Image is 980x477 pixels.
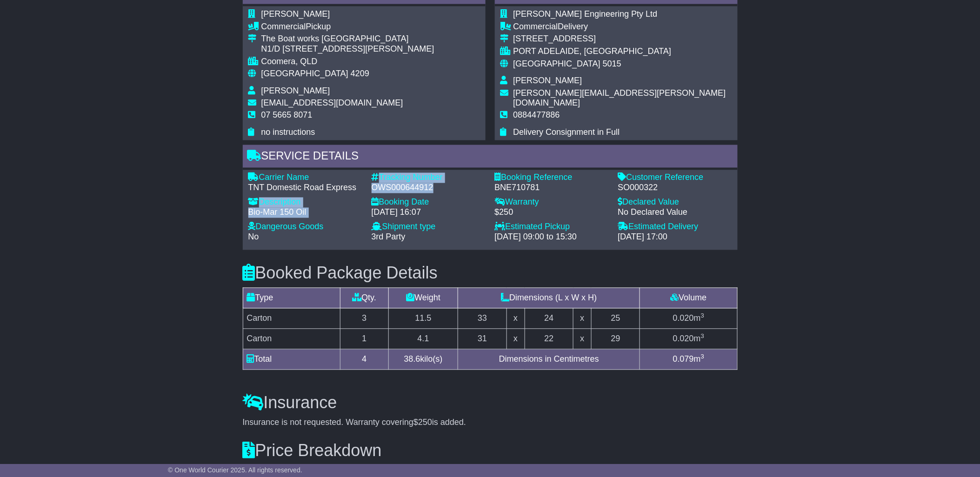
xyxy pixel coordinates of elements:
div: [STREET_ADDRESS] [513,34,732,44]
div: Service Details [243,145,738,170]
div: Pickup [261,22,434,32]
td: Weight [389,288,458,309]
td: Type [243,288,340,309]
div: TNT Domestic Road Express [248,183,362,193]
span: 0.079 [673,355,694,364]
h3: Insurance [243,394,738,412]
span: © One World Courier 2025. All rights reserved. [168,466,302,474]
td: x [507,309,525,329]
div: No Declared Value [618,208,732,218]
span: [PERSON_NAME] Engineering Pty Ltd [513,9,658,19]
div: The Boat works [GEOGRAPHIC_DATA] [261,34,434,44]
div: OWS000644912 [372,183,486,193]
span: 5015 [603,59,621,68]
div: SO000322 [618,183,732,193]
td: 22 [525,329,573,350]
td: kilo(s) [389,350,458,370]
td: 29 [591,329,640,350]
span: [PERSON_NAME][EMAIL_ADDRESS][PERSON_NAME][DOMAIN_NAME] [513,88,726,108]
span: 38.6 [404,355,420,364]
td: Total [243,350,340,370]
sup: 3 [701,333,705,340]
td: x [573,309,592,329]
span: 0884477886 [513,111,560,120]
span: $250 [413,418,432,427]
td: 3 [340,309,389,329]
td: 33 [458,309,507,329]
div: PORT ADELAIDE, [GEOGRAPHIC_DATA] [513,46,732,57]
td: Dimensions (L x W x H) [458,288,640,309]
td: 24 [525,309,573,329]
sup: 3 [701,312,705,319]
span: [EMAIL_ADDRESS][DOMAIN_NAME] [261,98,403,107]
td: 25 [591,309,640,329]
div: Booking Date [372,198,486,208]
div: Shipment type [372,222,486,232]
td: Volume [640,288,737,309]
span: Delivery Consignment in Full [513,128,620,137]
span: [PERSON_NAME] [261,9,330,19]
td: m [640,350,737,370]
span: 07 5665 8071 [261,111,313,120]
td: 4.1 [389,329,458,350]
span: Commercial [513,22,558,31]
sup: 3 [701,353,705,360]
div: Insurance is not requested. Warranty covering is added. [243,418,738,428]
span: No [248,232,259,242]
h3: Booked Package Details [243,264,738,283]
div: BNE710781 [495,183,609,193]
span: [GEOGRAPHIC_DATA] [513,59,600,68]
span: 0.020 [673,334,694,344]
td: Dimensions in Centimetres [458,350,640,370]
div: $250 [495,208,609,218]
td: Carton [243,309,340,329]
div: Estimated Pickup [495,222,609,232]
h3: Price Breakdown [243,442,738,460]
span: [GEOGRAPHIC_DATA] [261,69,348,78]
span: 4209 [351,69,369,78]
span: [PERSON_NAME] [513,76,582,85]
div: Carrier Name [248,173,362,183]
div: Declared Value [618,198,732,208]
div: Dangerous Goods [248,222,362,232]
td: 4 [340,350,389,370]
div: [DATE] 17:00 [618,232,732,243]
td: 31 [458,329,507,350]
td: Qty. [340,288,389,309]
td: m [640,329,737,350]
div: Description [248,198,362,208]
span: 3rd Party [372,232,406,242]
div: Booking Reference [495,173,609,183]
td: x [507,329,525,350]
div: Delivery [513,22,732,32]
div: [DATE] 09:00 to 15:30 [495,232,609,243]
span: 0.020 [673,314,694,323]
td: m [640,309,737,329]
div: Coomera, QLD [261,57,434,67]
span: no instructions [261,128,315,137]
div: N1/D [STREET_ADDRESS][PERSON_NAME] [261,44,434,54]
div: Bio-Mar 150 Oil [248,208,362,218]
div: Warranty [495,198,609,208]
td: 1 [340,329,389,350]
span: [PERSON_NAME] [261,86,330,95]
div: Customer Reference [618,173,732,183]
td: 11.5 [389,309,458,329]
td: x [573,329,592,350]
div: [DATE] 16:07 [372,208,486,218]
div: Tracking Number [372,173,486,183]
td: Carton [243,329,340,350]
span: Commercial [261,22,306,31]
div: Estimated Delivery [618,222,732,232]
